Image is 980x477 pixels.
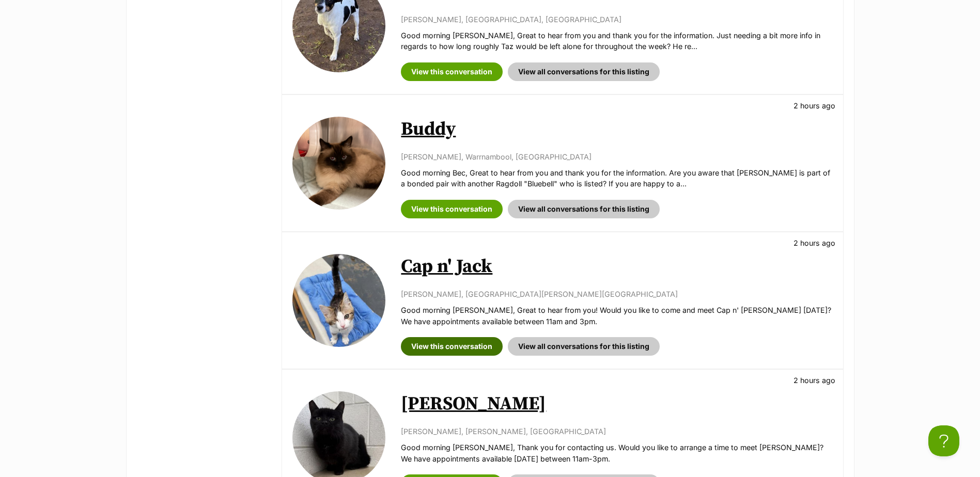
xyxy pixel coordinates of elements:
p: 2 hours ago [794,100,835,111]
p: 2 hours ago [794,237,835,248]
a: View this conversation [401,337,503,356]
p: Good morning [PERSON_NAME], Great to hear from you! Would you like to come and meet Cap n' [PERSO... [401,305,832,327]
img: Buddy [292,117,385,210]
p: [PERSON_NAME], [PERSON_NAME], [GEOGRAPHIC_DATA] [401,426,832,437]
a: View this conversation [401,200,503,218]
img: Cap n' Jack [292,254,385,347]
a: View this conversation [401,62,503,81]
p: Good morning [PERSON_NAME], Thank you for contacting us. Would you like to arrange a time to meet... [401,442,832,464]
iframe: Help Scout Beacon - Open [928,425,959,456]
p: [PERSON_NAME], [GEOGRAPHIC_DATA][PERSON_NAME][GEOGRAPHIC_DATA] [401,289,832,299]
p: Good morning [PERSON_NAME], Great to hear from you and thank you for the information. Just needin... [401,30,832,52]
p: Good morning Bec, Great to hear from you and thank you for the information. Are you aware that [P... [401,167,832,189]
p: [PERSON_NAME], Warrnambool, [GEOGRAPHIC_DATA] [401,151,832,162]
a: View all conversations for this listing [508,337,660,356]
a: View all conversations for this listing [508,200,660,218]
a: [PERSON_NAME] [401,392,546,416]
p: 2 hours ago [794,375,835,386]
a: View all conversations for this listing [508,62,660,81]
p: [PERSON_NAME], [GEOGRAPHIC_DATA], [GEOGRAPHIC_DATA] [401,14,832,25]
a: Buddy [401,118,456,141]
a: Cap n' Jack [401,255,492,278]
